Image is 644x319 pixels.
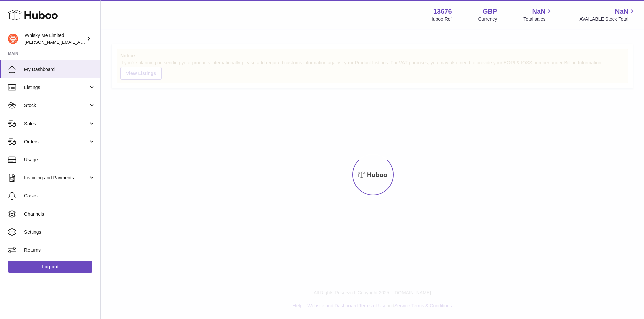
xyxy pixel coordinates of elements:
[579,16,636,22] span: AVAILABLE Stock Total
[483,7,497,16] strong: GBP
[24,66,95,73] span: My Dashboard
[8,34,18,44] img: frances@whiskyshop.com
[24,193,95,199] span: Cases
[24,247,95,253] span: Returns
[24,84,88,91] span: Listings
[24,157,95,163] span: Usage
[24,211,95,217] span: Channels
[24,121,88,127] span: Sales
[523,16,553,22] span: Total sales
[24,102,88,109] span: Stock
[25,39,135,45] span: [PERSON_NAME][EMAIL_ADDRESS][DOMAIN_NAME]
[523,7,553,22] a: NaN Total sales
[478,16,497,22] div: Currency
[433,7,452,16] strong: 13676
[8,261,92,273] a: Log out
[24,139,88,145] span: Orders
[24,229,95,235] span: Settings
[579,7,636,22] a: NaN AVAILABLE Stock Total
[430,16,452,22] div: Huboo Ref
[532,7,545,16] span: NaN
[24,175,88,181] span: Invoicing and Payments
[25,32,85,45] div: Whisky Me Limited
[615,7,628,16] span: NaN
